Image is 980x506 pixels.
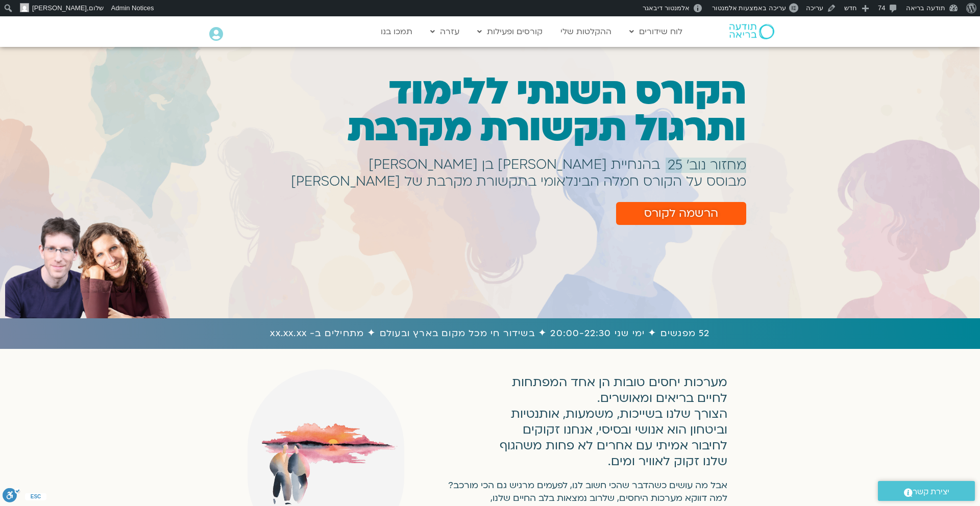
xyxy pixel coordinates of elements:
[668,158,746,173] span: מחזור נוב׳ 25
[32,4,87,12] span: [PERSON_NAME]
[376,22,418,41] a: תמכו בנו
[472,22,548,41] a: קורסים ופעילות
[616,202,746,225] a: הרשמה לקורס
[425,22,464,41] a: עזרה
[878,481,975,501] a: יצירת קשר
[729,24,774,39] img: תודעה בריאה
[369,163,660,167] h1: בהנחיית [PERSON_NAME] בן [PERSON_NAME]
[644,207,718,220] span: הרשמה לקורס
[489,374,727,469] p: מערכות יחסים טובות הן אחד המפתחות לחיים בריאים ומאושרים. הצורך שלנו בשייכות, משמעות, אותנטיות ובי...
[913,485,949,499] span: יצירת קשר
[5,326,975,341] h1: 52 מפגשים ✦ ימי שני 20:00-22:30 ✦ בשידור חי מכל מקום בארץ ובעולם ✦ מתחילים ב- xx.xx.xx
[624,22,688,41] a: לוח שידורים
[291,180,746,184] h1: מבוסס על הקורס חמלה הבינלאומי בתקשורת מקרבת של [PERSON_NAME]
[666,158,746,173] a: מחזור נוב׳ 25
[712,4,786,12] span: עריכה באמצעות אלמנטור
[260,73,746,147] h1: הקורס השנתי ללימוד ותרגול תקשורת מקרבת
[555,22,617,41] a: ההקלטות שלי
